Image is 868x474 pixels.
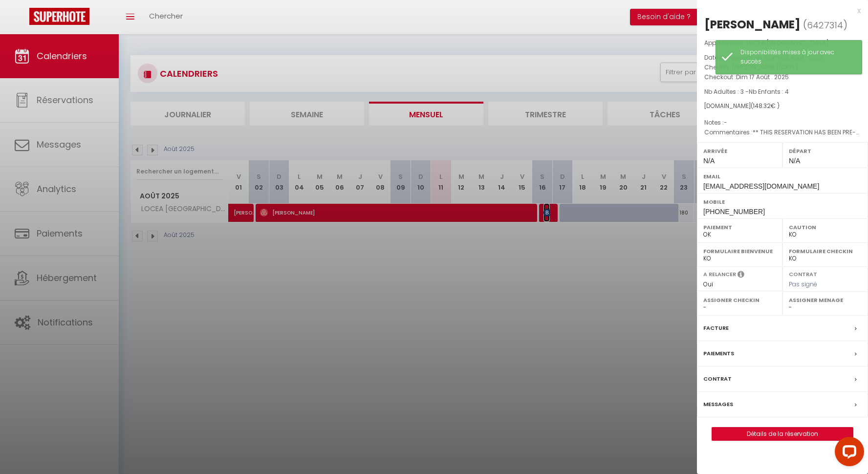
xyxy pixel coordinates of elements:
[703,246,776,256] label: Formulaire Bienvenue
[703,399,733,409] label: Messages
[704,17,801,32] div: [PERSON_NAME]
[827,433,868,474] iframe: LiveChat chat widget
[704,87,789,96] span: Nb Adultes : 3 -
[749,87,789,96] span: Nb Enfants : 4
[712,427,853,441] button: Détails de la réservation
[738,270,744,281] i: Sélectionner OUI si vous souhaiter envoyer les séquences de messages post-checkout
[712,428,853,440] a: Détails de la réservation
[704,53,861,63] p: Date de réservation :
[789,222,862,232] label: Caution
[703,157,715,165] span: N/A
[703,197,862,207] label: Mobile
[724,118,727,127] span: -
[703,348,734,359] label: Paiements
[789,146,862,156] label: Départ
[703,295,776,305] label: Assigner Checkin
[803,18,847,32] span: ( )
[789,157,800,165] span: N/A
[704,63,861,72] p: Checkin :
[807,19,843,31] span: 6427314
[703,208,765,215] span: [PHONE_NUMBER]
[703,182,819,190] span: [EMAIL_ADDRESS][DOMAIN_NAME]
[703,270,736,279] label: A relancer
[704,102,861,111] div: [DOMAIN_NAME]
[751,102,780,110] span: ( € )
[704,128,861,137] p: Commentaires :
[753,102,771,110] span: 148.32
[736,73,789,81] span: Dim 17 Août . 2025
[704,72,861,82] p: Checkout :
[789,270,817,277] label: Contrat
[703,374,732,384] label: Contrat
[704,118,861,128] p: Notes :
[697,5,861,17] div: x
[703,172,862,181] label: Email
[789,246,862,256] label: Formulaire Checkin
[703,222,776,232] label: Paiement
[746,39,829,47] span: LOCEA [GEOGRAPHIC_DATA]
[789,295,862,305] label: Assigner Menage
[703,323,729,333] label: Facture
[704,38,861,48] p: Appartement :
[740,48,852,66] div: Disponibilités mises à jour avec succès
[789,280,817,288] span: Pas signé
[703,146,776,156] label: Arrivée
